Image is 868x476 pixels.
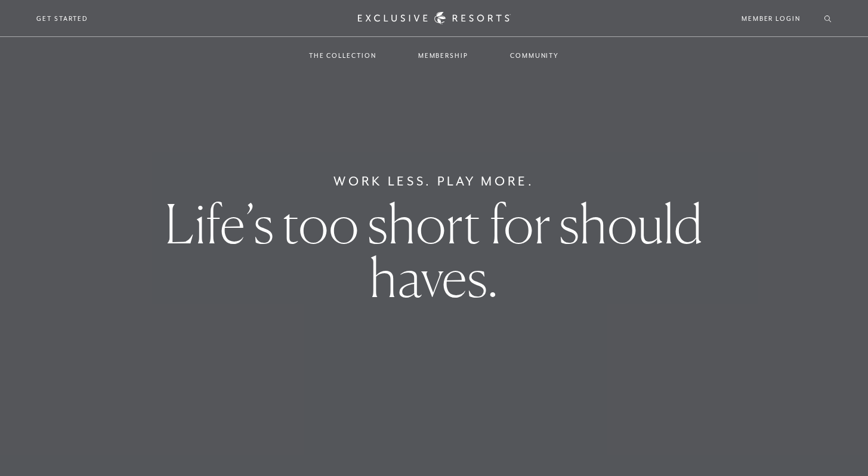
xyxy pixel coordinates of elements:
a: Membership [406,38,480,73]
a: Get Started [36,13,88,24]
h1: Life’s too short for should haves. [152,197,716,304]
a: Community [498,38,571,73]
h6: Work Less. Play More. [333,172,535,191]
a: The Collection [297,38,388,73]
a: Member Login [742,13,801,24]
